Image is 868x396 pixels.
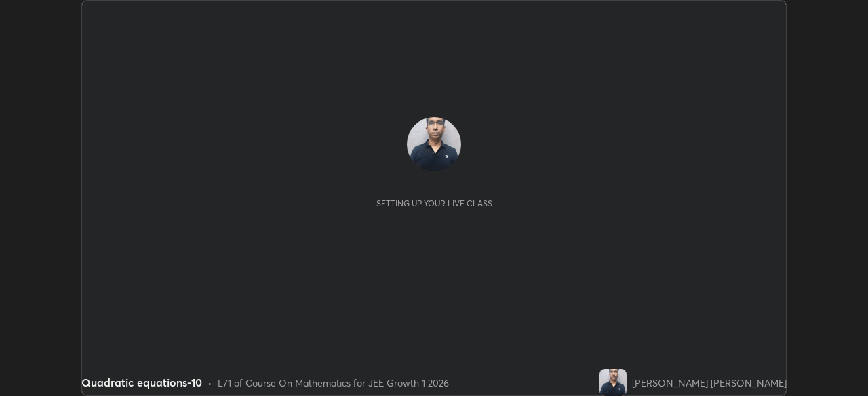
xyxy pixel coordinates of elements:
div: L71 of Course On Mathematics for JEE Growth 1 2026 [218,376,449,390]
div: Setting up your live class [376,198,492,208]
img: 728851b231a346828a067bae34aac203.jpg [599,369,627,396]
img: 728851b231a346828a067bae34aac203.jpg [407,117,461,171]
div: • [208,376,212,390]
div: Quadratic equations-10 [81,374,202,391]
div: [PERSON_NAME] [PERSON_NAME] [632,376,787,390]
